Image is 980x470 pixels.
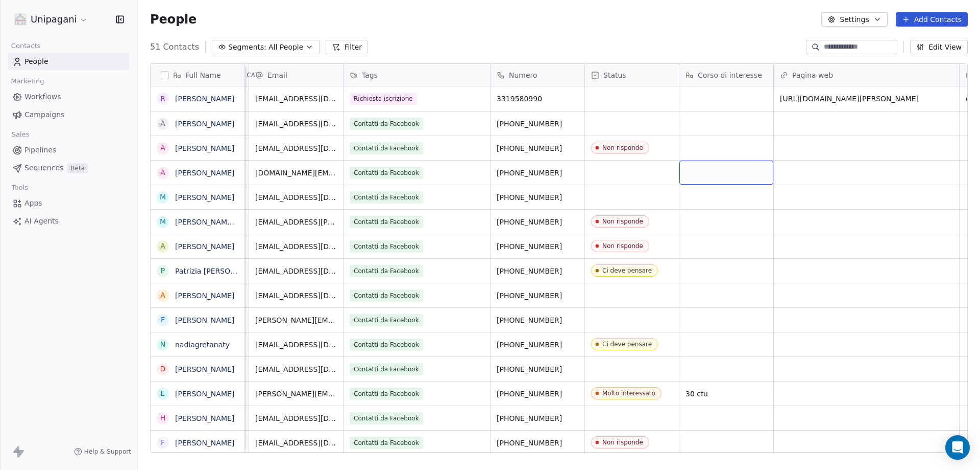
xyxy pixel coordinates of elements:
[497,364,578,374] span: [PHONE_NUMBER]
[161,388,165,399] div: E
[24,109,64,120] span: Campaigns
[698,70,762,80] span: Corso di interesse
[602,390,655,397] div: Molto interessato
[350,363,423,375] span: Contatti da Facebook
[24,198,42,209] span: Apps
[497,389,578,399] span: [PHONE_NUMBER]
[175,414,234,422] a: [PERSON_NAME]
[350,216,423,228] span: Contatti da Facebook
[255,290,337,301] span: [EMAIL_ADDRESS][DOMAIN_NAME]
[175,242,234,251] a: [PERSON_NAME]
[350,412,423,424] span: Contatti da Facebook
[160,241,165,252] div: A
[491,64,584,86] div: Numero
[602,341,652,348] div: Ci deve pensare
[175,120,234,128] a: [PERSON_NAME]
[24,56,48,67] span: People
[497,168,578,178] span: [PHONE_NUMBER]
[150,12,197,27] span: People
[497,192,578,203] span: [PHONE_NUMBER]
[7,127,34,142] span: Sales
[24,145,56,155] span: Pipelines
[509,70,537,80] span: Numero
[160,413,166,423] div: H
[175,169,234,177] a: [PERSON_NAME]
[7,180,32,195] span: Tools
[792,70,833,80] span: Pagina web
[12,11,90,28] button: Unipagani
[24,216,59,227] span: AI Agents
[255,438,337,448] span: [EMAIL_ADDRESS][DOMAIN_NAME]
[350,289,423,302] span: Contatti da Facebook
[679,64,773,86] div: Corso di interesse
[175,267,325,275] a: Patrizia [PERSON_NAME] [PERSON_NAME]
[821,12,887,27] button: Settings
[497,266,578,276] span: [PHONE_NUMBER]
[31,13,77,26] span: Unipagani
[255,389,337,399] span: [PERSON_NAME][EMAIL_ADDRESS][DOMAIN_NAME]
[228,42,266,53] span: Segments:
[161,315,165,325] div: F
[497,217,578,227] span: [PHONE_NUMBER]
[267,70,287,80] span: Email
[255,168,337,178] span: [DOMAIN_NAME][EMAIL_ADDRESS][DOMAIN_NAME]
[326,40,368,54] button: Filter
[160,167,165,178] div: A
[7,74,48,89] span: Marketing
[255,119,337,129] span: [EMAIL_ADDRESS][DOMAIN_NAME]
[350,265,423,277] span: Contatti da Facebook
[362,70,378,80] span: Tags
[8,213,129,230] a: AI Agents
[255,143,337,153] span: [EMAIL_ADDRESS][DOMAIN_NAME]
[160,143,165,153] div: A
[8,88,129,105] a: Workflows
[185,70,221,80] span: Full Name
[160,290,165,301] div: A
[247,71,258,79] span: CAT
[497,119,578,129] span: [PHONE_NUMBER]
[7,38,45,54] span: Contacts
[344,64,490,86] div: Tags
[175,341,230,349] a: nadiagretanaty
[602,242,643,250] div: Non risponde
[350,118,423,130] span: Contatti da Facebook
[161,265,165,276] div: P
[67,163,88,173] span: Beta
[350,437,423,449] span: Contatti da Facebook
[74,447,131,456] a: Help & Support
[175,144,234,152] a: [PERSON_NAME]
[497,94,578,104] span: 3319580990
[602,218,643,225] div: Non risponde
[497,143,578,153] span: [PHONE_NUMBER]
[8,53,129,70] a: People
[8,142,129,159] a: Pipelines
[350,339,423,351] span: Contatti da Facebook
[497,290,578,301] span: [PHONE_NUMBER]
[175,316,234,324] a: [PERSON_NAME]
[150,41,199,53] span: 51 Contacts
[255,413,337,423] span: [EMAIL_ADDRESS][DOMAIN_NAME]
[175,218,296,226] a: [PERSON_NAME] [PERSON_NAME]
[896,12,968,27] button: Add Contacts
[255,266,337,276] span: [EMAIL_ADDRESS][DOMAIN_NAME]
[255,241,337,252] span: [EMAIL_ADDRESS][DOMAIN_NAME]
[685,389,767,399] span: 30 cfu
[497,241,578,252] span: [PHONE_NUMBER]
[350,240,423,253] span: Contatti da Facebook
[350,142,423,154] span: Contatti da Facebook
[602,144,643,151] div: Non risponde
[255,340,337,350] span: [EMAIL_ADDRESS][DOMAIN_NAME]
[780,95,919,103] a: [URL][DOMAIN_NAME][PERSON_NAME]
[151,64,244,86] div: Full Name
[24,92,61,102] span: Workflows
[161,437,165,448] div: F
[255,315,337,325] span: [PERSON_NAME][EMAIL_ADDRESS][PERSON_NAME][DOMAIN_NAME]
[497,438,578,448] span: [PHONE_NUMBER]
[175,292,234,300] a: [PERSON_NAME]
[151,86,245,453] div: grid
[585,64,679,86] div: Status
[175,95,234,103] a: [PERSON_NAME]
[8,106,129,123] a: Campaigns
[175,365,234,373] a: [PERSON_NAME]
[602,267,652,274] div: Ci deve pensare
